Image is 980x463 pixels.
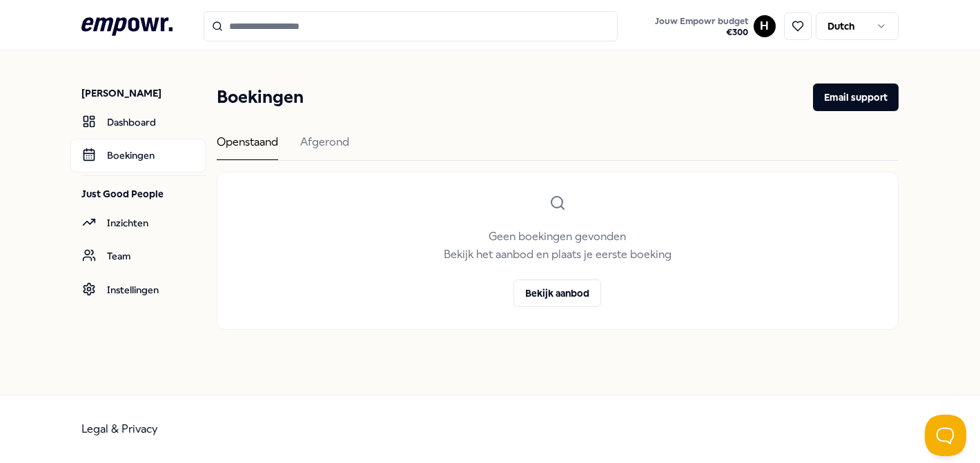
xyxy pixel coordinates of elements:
a: Dashboard [70,106,206,139]
a: Inzichten [70,206,206,239]
span: € 300 [655,27,748,38]
div: Afgerond [300,133,349,160]
iframe: Help Scout Beacon - Open [925,415,966,456]
input: Search for products, categories or subcategories [204,11,618,41]
p: Geen boekingen gevonden Bekijk het aanbod en plaats je eerste boeking [444,228,672,263]
a: Instellingen [70,273,206,306]
a: Boekingen [70,139,206,172]
a: Legal & Privacy [81,422,158,435]
button: Jouw Empowr budget€300 [652,13,751,41]
h1: Boekingen [217,83,304,111]
button: H [754,15,776,37]
a: Jouw Empowr budget€300 [649,12,754,41]
span: Jouw Empowr budget [655,16,748,27]
div: Openstaand [217,133,278,160]
p: Just Good People [81,187,206,201]
button: Bekijk aanbod [513,279,601,307]
p: [PERSON_NAME] [81,86,206,100]
a: Team [70,239,206,273]
button: Email support [813,83,899,111]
